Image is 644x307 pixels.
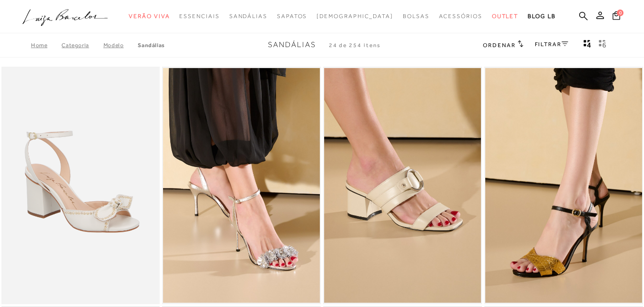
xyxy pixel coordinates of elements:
button: gridText6Desc [596,39,609,51]
span: Sandálias [268,40,316,49]
a: SANDÁLIA EM COURO DOURADO E PRETO COM SALTO FINO ALTO SANDÁLIA EM COURO DOURADO E PRETO COM SALTO... [485,68,642,303]
button: 0 [610,10,623,23]
span: Sandálias [229,13,267,20]
a: Categoria [61,42,103,49]
img: SANDÁLIA EM COURO OFF-WHITE COM SALTO BLOCO MÉDIO E FIVELA NIQUELADA [324,68,481,303]
span: [DEMOGRAPHIC_DATA] [317,13,393,20]
span: Outlet [492,13,519,20]
span: 0 [617,10,624,16]
a: noSubCategoriesText [317,8,393,25]
img: SANDÁLIA COM SALTO BLOCO MÉDIO EM COURO OFF WHITE COM LAÇO [2,68,159,303]
a: categoryNavScreenReaderText [179,8,219,25]
img: SANDÁLIA EM COURO DOURADO E PRETO COM SALTO FINO ALTO [485,68,642,303]
a: SANDÁLIA EM COURO OFF-WHITE COM SALTO BLOCO MÉDIO E FIVELA NIQUELADA SANDÁLIA EM COURO OFF-WHITE ... [324,68,481,303]
a: categoryNavScreenReaderText [403,8,429,25]
span: Ordenar [483,42,515,49]
a: BLOG LB [528,8,555,25]
a: FILTRAR [535,41,568,48]
a: SANDÁLIA COM SALTO BLOCO MÉDIO EM COURO OFF WHITE COM LAÇO SANDÁLIA COM SALTO BLOCO MÉDIO EM COUR... [2,68,159,303]
a: Sandálias [138,42,164,49]
span: 24 de 254 itens [329,42,381,49]
a: categoryNavScreenReaderText [229,8,267,25]
a: categoryNavScreenReaderText [439,8,482,25]
span: Bolsas [403,13,429,20]
img: SANDÁLIA DE SALTO ALTO EM COURO COBRA PRATA COM FLORES APLICADAS [163,68,320,303]
a: Home [31,42,61,49]
button: Mostrar 4 produtos por linha [581,39,594,51]
a: categoryNavScreenReaderText [492,8,519,25]
a: Modelo [103,42,138,49]
span: Acessórios [439,13,482,20]
a: categoryNavScreenReaderText [277,8,307,25]
span: Verão Viva [129,13,170,20]
span: Sapatos [277,13,307,20]
span: BLOG LB [528,13,555,20]
a: SANDÁLIA DE SALTO ALTO EM COURO COBRA PRATA COM FLORES APLICADAS SANDÁLIA DE SALTO ALTO EM COURO ... [163,68,320,303]
a: categoryNavScreenReaderText [129,8,170,25]
span: Essenciais [179,13,219,20]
